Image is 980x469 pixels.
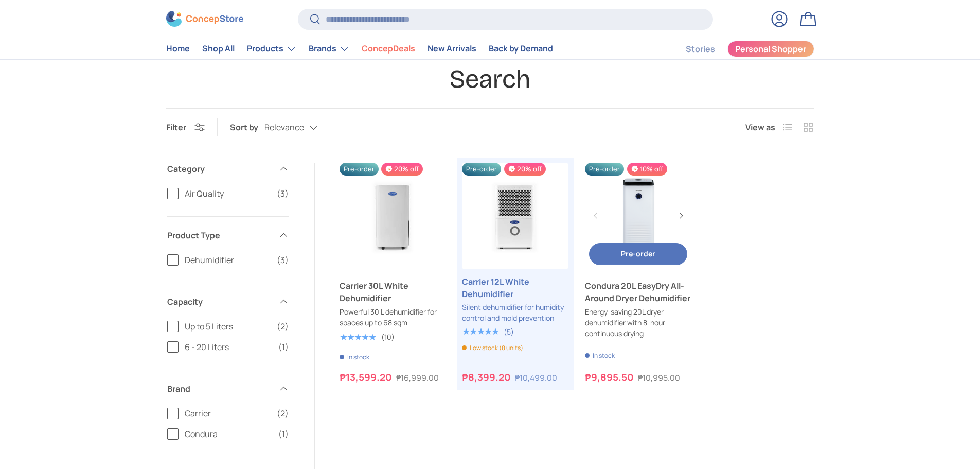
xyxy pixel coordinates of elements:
span: (1) [278,428,289,440]
span: (3) [277,187,289,200]
span: (1) [278,341,289,353]
a: Carrier 30L White Dehumidifier [340,163,446,269]
span: Carrier [185,407,271,420]
a: Carrier 12L White Dehumidifier [462,275,568,300]
span: 20% off [504,163,546,176]
span: Pre-order [340,163,379,176]
button: Relevance [264,118,338,136]
button: Filter [166,121,205,133]
span: Personal Shopper [735,45,806,54]
img: ConcepStore [166,11,243,27]
span: (2) [277,320,289,333]
span: Category [167,163,272,175]
span: Pre-order [462,163,501,176]
span: Dehumidifier [185,254,271,266]
span: Condura [185,428,272,440]
span: Pre-order [621,249,655,258]
span: Up to 5 Liters [185,320,271,333]
a: Shop All [202,39,235,59]
a: Home [166,39,190,59]
a: Carrier 30L White Dehumidifier [340,280,446,304]
span: Capacity [167,296,272,308]
span: Air Quality [185,187,271,200]
a: Condura 20L EasyDry All-Around Dryer Dehumidifier [585,163,691,269]
summary: Category [167,150,289,187]
label: Sort by [230,121,264,133]
a: Back by Demand [489,39,553,59]
a: Stories [686,39,715,59]
span: Brand [167,383,272,395]
span: (3) [277,254,289,266]
span: 20% off [381,163,423,176]
span: View as [745,121,775,133]
span: Product Type [167,229,272,241]
a: ConcepDeals [362,39,415,59]
summary: Capacity [167,283,289,320]
span: 10% off [627,163,667,176]
summary: Brands [302,39,355,59]
summary: Product Type [167,217,289,254]
span: 6 - 20 Liters [185,341,272,353]
nav: Primary [166,39,553,59]
h1: Search [166,63,814,95]
span: Relevance [264,123,304,132]
button: Pre-order [589,243,687,265]
a: Condura 20L EasyDry All-Around Dryer Dehumidifier [585,280,691,304]
span: (2) [277,407,289,420]
summary: Brand [167,370,289,407]
a: New Arrivals [427,39,476,59]
span: Pre-order [585,163,624,176]
span: Filter [166,121,186,133]
a: Personal Shopper [727,41,814,57]
summary: Products [241,39,302,59]
a: Carrier 12L White Dehumidifier [462,163,568,269]
nav: Secondary [661,39,814,59]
